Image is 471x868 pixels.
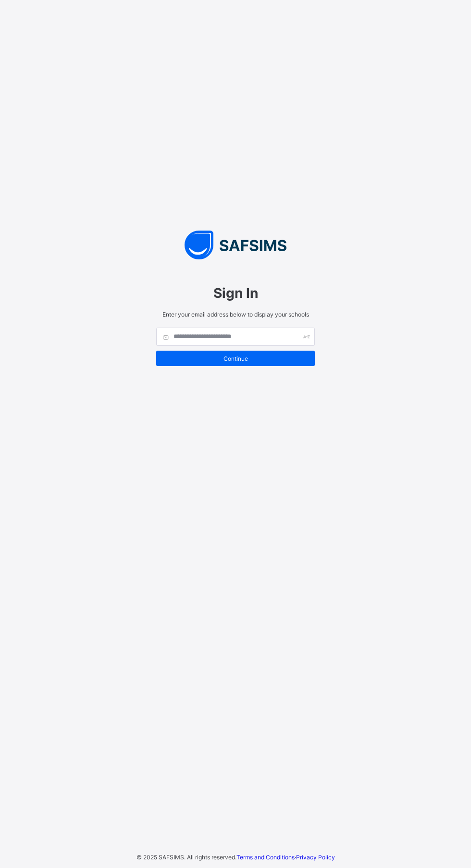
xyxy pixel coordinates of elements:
[136,854,236,861] span: © 2025 SAFSIMS. All rights reserved.
[163,355,308,362] span: Continue
[296,854,335,861] a: Privacy Policy
[236,854,295,861] a: Terms and Conditions
[236,854,335,861] span: ·
[156,311,315,318] span: Enter your email address below to display your schools
[156,285,315,301] span: Sign In
[147,231,324,259] img: SAFSIMS Logo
